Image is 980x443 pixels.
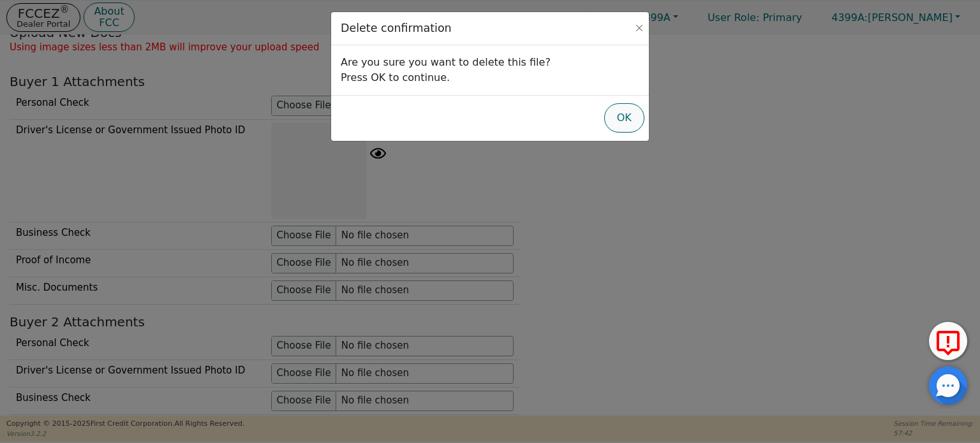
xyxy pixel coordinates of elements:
[929,322,967,360] button: Report Error to FCC
[604,103,644,133] button: OK
[341,22,452,35] h3: Delete confirmation
[633,22,646,34] button: Close
[341,55,639,70] p: Are you sure you want to delete this file?
[341,70,639,85] p: Press OK to continue.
